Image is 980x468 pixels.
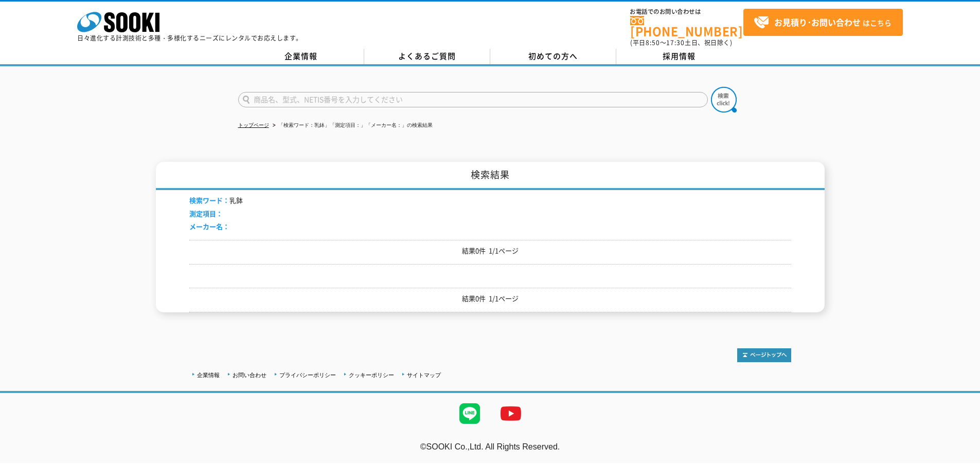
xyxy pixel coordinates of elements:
[630,16,743,37] a: [PHONE_NUMBER]
[774,16,861,28] strong: お見積り･お問い合わせ
[490,393,531,434] img: YouTube
[449,393,490,434] img: LINE
[743,9,903,36] a: お見積り･お問い合わせはこちら
[616,49,742,64] a: 採用情報
[646,38,660,47] span: 8:50
[528,50,578,62] span: 初めての方へ
[156,162,825,190] h1: 検索結果
[238,92,708,107] input: 商品名、型式、NETIS番号を入力してください
[197,372,220,378] a: 企業情報
[189,209,223,218] span: 測定項目：
[233,372,266,378] a: お問い合わせ
[238,122,269,128] a: トップページ
[940,453,980,461] a: テストMail
[189,195,229,205] span: 検索ワード：
[189,246,791,256] p: 結果0件 1/1ページ
[189,195,243,206] li: 乳鉢
[77,35,302,41] p: 日々進化する計測技術と多種・多様化するニーズにレンタルでお応えします。
[490,49,616,64] a: 初めての方へ
[711,87,737,113] img: btn_search.png
[754,15,892,30] span: はこちら
[279,372,336,378] a: プライバシーポリシー
[349,372,394,378] a: クッキーポリシー
[737,348,791,362] img: トップページへ
[630,9,743,15] span: お電話でのお問い合わせは
[407,372,441,378] a: サイトマップ
[189,221,229,231] span: メーカー名：
[271,120,433,131] li: 「検索ワード：乳鉢」「測定項目：」「メーカー名：」の検索結果
[364,49,490,64] a: よくあるご質問
[630,38,732,47] span: (平日 ～ 土日、祝日除く)
[189,293,791,304] p: 結果0件 1/1ページ
[238,49,364,64] a: 企業情報
[666,38,685,47] span: 17:30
